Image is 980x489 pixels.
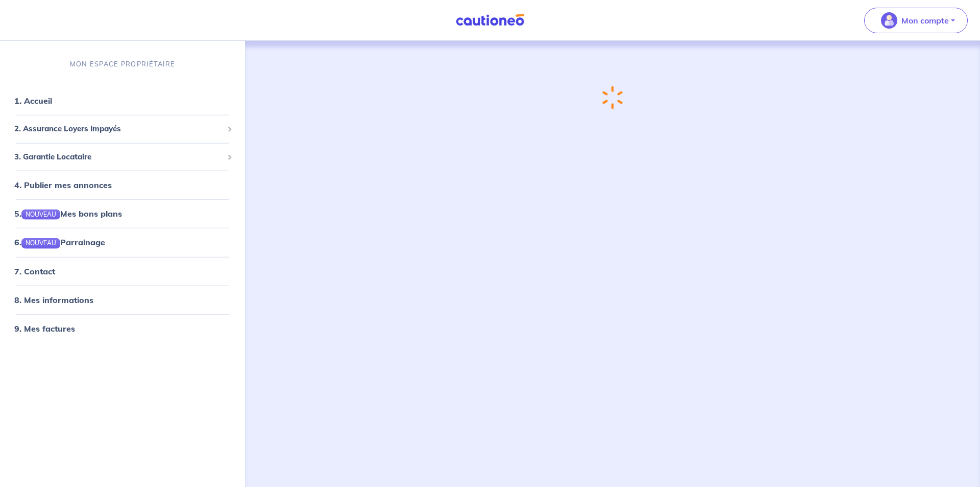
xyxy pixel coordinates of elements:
a: 5.NOUVEAUMes bons plans [14,208,122,219]
p: Mon compte [901,14,949,27]
button: illu_account_valid_menu.svgMon compte [864,8,968,33]
a: 1. Accueil [14,96,52,106]
span: 3. Garantie Locataire [14,151,223,162]
div: 6.NOUVEAUParrainage [4,232,241,252]
div: 5.NOUVEAUMes bons plans [4,203,241,224]
div: 2. Assurance Loyers Impayés [4,119,241,139]
div: 9. Mes factures [4,318,241,338]
div: 7. Contact [4,261,241,281]
a: 8. Mes informations [14,294,93,305]
span: 2. Assurance Loyers Impayés [14,123,223,135]
div: 3. Garantie Locataire [4,147,241,167]
a: 4. Publier mes annonces [14,180,112,190]
a: 7. Contact [14,266,55,276]
img: Cautioneo [452,14,528,27]
img: illu_account_valid_menu.svg [881,12,897,29]
div: 8. Mes informations [4,289,241,310]
img: loading-spinner [602,86,623,109]
p: MON ESPACE PROPRIÉTAIRE [70,59,175,69]
div: 4. Publier mes annonces [4,175,241,195]
a: 9. Mes factures [14,323,75,333]
a: 6.NOUVEAUParrainage [14,237,105,247]
div: 1. Accueil [4,90,241,111]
